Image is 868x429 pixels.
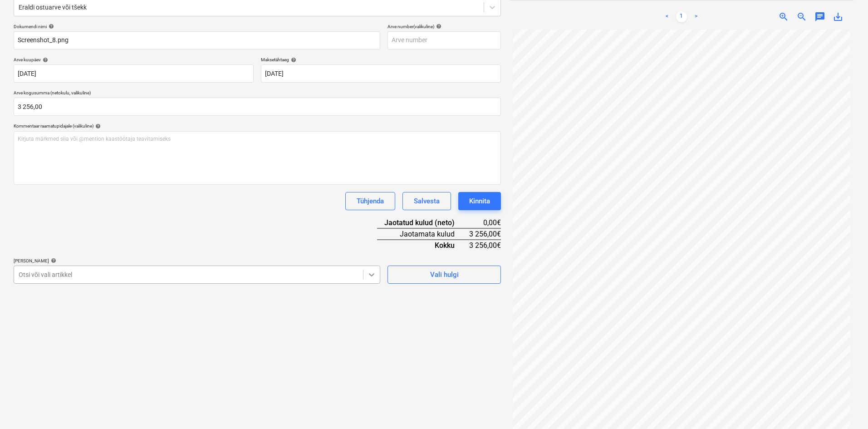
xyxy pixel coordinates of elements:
div: Jaotatud kulud (neto) [377,217,469,228]
input: Tähtaega pole määratud [261,64,501,83]
span: help [289,57,296,63]
span: help [49,258,56,263]
button: Vali hulgi [387,266,501,284]
span: help [41,57,48,63]
div: Vali hulgi [430,269,459,281]
div: Tühjenda [357,195,384,207]
input: Arve kuupäeva pole määratud. [14,64,254,83]
div: Arve kuupäev [14,57,254,63]
span: help [47,24,54,29]
div: Arve number (valikuline) [387,24,501,30]
span: help [93,123,101,129]
span: help [434,24,441,29]
p: Arve kogusumma (netokulu, valikuline) [14,90,501,98]
iframe: Chat Widget [823,385,868,429]
input: Arve number [387,31,501,49]
div: 3 256,00€ [469,240,501,251]
div: 0,00€ [469,217,501,228]
div: Kinnita [469,195,490,207]
div: [PERSON_NAME] [14,258,380,264]
button: Salvesta [402,192,451,210]
button: Kinnita [458,192,501,210]
div: Vestlusvidin [823,385,868,429]
div: Dokumendi nimi [14,24,380,30]
input: Arve kogusumma (netokulu, valikuline) [14,98,501,116]
div: Jaotamata kulud [377,228,469,240]
div: 3 256,00€ [469,228,501,240]
button: Tühjenda [345,192,395,210]
div: Salvesta [414,195,440,207]
div: Kommentaar raamatupidajale (valikuline) [14,123,501,129]
input: Dokumendi nimi [14,31,380,49]
div: Maksetähtaeg [261,57,501,63]
div: Kokku [377,240,469,251]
